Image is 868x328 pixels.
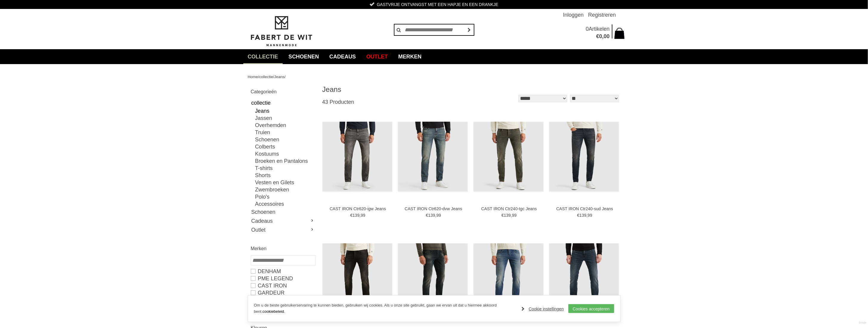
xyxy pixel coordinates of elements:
a: cookiebeleid [262,309,284,314]
a: CAST IRON [251,282,315,289]
a: Cadeaus [325,49,360,64]
a: collectie [243,49,283,64]
span: 139 [428,213,435,218]
a: PME LEGEND [251,275,315,282]
a: GARDEUR [251,289,315,296]
p: Om u de beste gebruikerservaring te kunnen bieden, gebruiken wij cookies. Als u onze site gebruik... [254,302,516,315]
a: CAST IRON Ctr240-sud Jeans [552,206,618,211]
a: Registreren [588,9,616,21]
span: 43 Producten [322,99,354,105]
a: Home [248,75,258,79]
a: CAST IRON Ctr240-tgc Jeans [476,206,542,211]
span: / [273,75,274,79]
img: CAST IRON Ctr620-igw Jeans [322,122,392,192]
span: € [350,213,353,218]
a: Jeans [255,107,315,115]
span: 99 [436,213,441,218]
a: Schoenen [255,136,315,143]
a: Overhemden [255,122,315,129]
img: PME LEGEND Ptr180-rsd Jeans [549,243,619,313]
span: / [284,75,286,79]
span: 99 [361,213,366,218]
span: , [511,213,512,218]
h2: Categorieën [251,88,315,95]
img: PME LEGEND Ptr450-btb Jeans [474,243,544,313]
a: Truien [255,129,315,136]
a: Jeans [274,75,284,79]
span: / [258,75,259,79]
a: Colberts [255,143,315,150]
span: , [360,213,361,218]
a: Cookies accepteren [568,304,614,313]
a: Cookie instellingen [522,304,564,313]
a: Kostuums [255,150,315,157]
a: Accessoires [255,200,315,208]
span: , [602,33,604,39]
img: CAST IRON Ctr620-dvw Jeans [398,122,468,192]
a: Zwembroeken [255,186,315,193]
span: € [577,213,580,218]
a: Broeken en Pantalons [255,157,315,165]
span: 139 [504,213,511,218]
a: Outlet [251,225,315,234]
h2: Merken [251,245,315,252]
a: Schoenen [251,208,315,216]
img: PME LEGEND Ptr450-cdd Jeans [398,243,468,313]
h1: Jeans [322,85,471,94]
span: 99 [588,213,592,218]
a: Shorts [255,172,315,179]
span: 0 [599,33,602,39]
a: Merken [394,49,426,64]
a: CAST IRON Ctr620-igw Jeans [325,206,391,211]
a: Schoenen [284,49,324,64]
img: CAST IRON Ctr240-sud Jeans [549,122,619,192]
span: 139 [579,213,586,218]
a: collectie [251,98,315,107]
a: Vesten en Gilets [255,179,315,186]
span: 139 [352,213,359,218]
span: 00 [604,33,609,39]
a: Outlet [362,49,392,64]
a: Polo's [255,193,315,200]
span: , [587,213,588,218]
span: 99 [512,213,517,218]
span: € [502,213,504,218]
a: CAST IRON Ctr620-dvw Jeans [401,206,466,211]
span: Artikelen [589,26,609,32]
img: Fabert de Wit [248,15,315,47]
a: Divide [859,319,867,327]
img: CAST IRON Ctr240-ncb Jeans [322,243,392,313]
span: € [426,213,428,218]
a: Jassen [255,115,315,122]
a: collectie [259,75,273,79]
a: Inloggen [563,9,584,21]
a: Cadeaus [251,216,315,225]
a: DENHAM [251,268,315,275]
span: € [596,33,599,39]
span: , [435,213,436,218]
img: CAST IRON Ctr240-tgc Jeans [474,122,544,192]
a: T-shirts [255,165,315,172]
span: 0 [586,26,589,32]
